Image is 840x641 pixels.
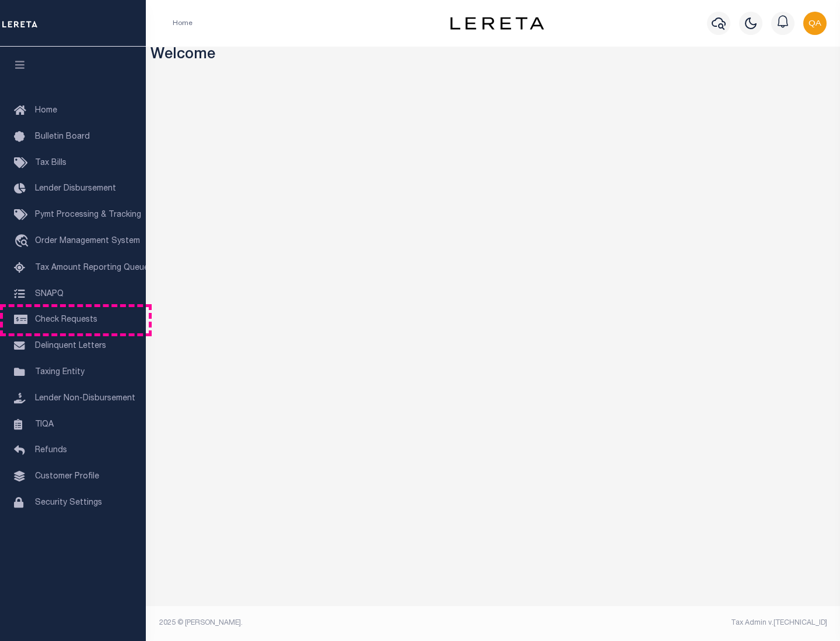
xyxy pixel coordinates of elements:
[35,420,54,428] span: TIQA
[35,159,66,167] span: Tax Bills
[35,290,64,298] span: SNAPQ
[35,368,85,376] span: Taxing Entity
[502,618,827,628] div: Tax Admin v.[TECHNICAL_ID]
[35,107,57,115] span: Home
[14,234,33,249] i: travel_explore
[35,342,106,350] span: Delinquent Letters
[35,211,141,219] span: Pymt Processing & Tracking
[150,47,836,65] h3: Welcome
[35,446,67,455] span: Refunds
[150,618,494,628] div: 2025 © [PERSON_NAME].
[35,395,135,403] span: Lender Non-Disbursement
[173,18,192,29] li: Home
[35,316,97,324] span: Check Requests
[450,17,544,30] img: logo-dark.svg
[35,237,140,245] span: Order Management System
[35,264,149,272] span: Tax Amount Reporting Queue
[35,185,116,193] span: Lender Disbursement
[35,133,90,141] span: Bulletin Board
[35,473,99,481] span: Customer Profile
[35,499,102,507] span: Security Settings
[803,12,827,35] img: svg+xml;base64,PHN2ZyB4bWxucz0iaHR0cDovL3d3dy53My5vcmcvMjAwMC9zdmciIHBvaW50ZXItZXZlbnRzPSJub25lIi...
